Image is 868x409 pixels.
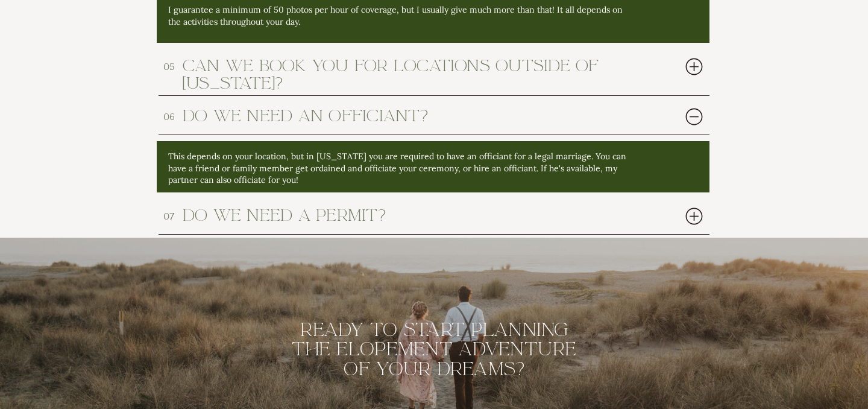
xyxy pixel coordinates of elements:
p: I guarantee a minimum of 50 photos per hour of coverage, but I usually give much more than that! ... [168,4,632,35]
h2: can we book you for locations outside of [US_STATE]? [183,57,641,73]
h3: 07 [163,209,178,219]
p: This depends on your location, but in [US_STATE] you are required to have an officiant for a lega... [168,151,632,186]
h2: Ready to start planning the elopement adventure of your dreams? [289,320,580,385]
h2: do we need an officiant? [183,107,641,123]
h3: 06 [163,110,178,119]
h2: do we need a permit? [183,207,641,223]
h3: 05 [163,60,178,69]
